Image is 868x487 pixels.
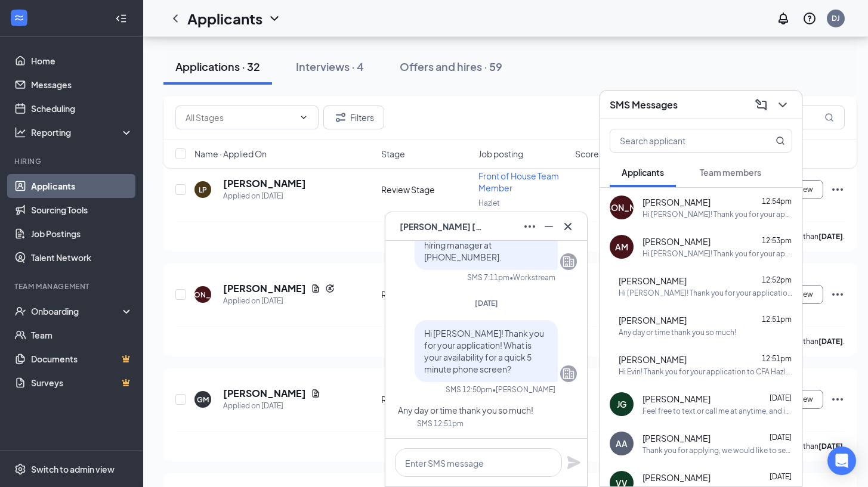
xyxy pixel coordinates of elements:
[446,384,492,395] div: SMS 12:50pm
[575,148,599,160] span: Score
[587,201,656,213] div: [PERSON_NAME]
[762,315,792,324] span: 12:51pm
[175,59,260,74] div: Applications · 32
[752,95,771,114] button: ComposeMessage
[467,272,509,283] div: SMS 7:11pm
[194,148,267,160] span: Name · Applied On
[818,337,843,346] b: [DATE]
[31,222,133,246] a: Job Postings
[619,288,792,298] div: Hi [PERSON_NAME]! Thank you for your application to CFA Hazlet! What is your availability for a q...
[770,433,792,442] span: [DATE]
[830,182,845,197] svg: Ellipses
[478,148,523,160] span: Job posting
[14,281,131,291] div: Team Management
[31,97,133,120] a: Scheduling
[223,387,306,400] h5: [PERSON_NAME]
[619,327,736,337] div: Any day or time thank you so much!
[558,217,577,236] button: Cross
[776,98,790,112] svg: ChevronDown
[802,11,817,26] svg: QuestionInfo
[770,393,792,402] span: [DATE]
[824,113,834,122] svg: MagnifyingGlass
[14,305,26,317] svg: UserCheck
[561,219,575,234] svg: Cross
[197,395,209,405] div: GM
[616,438,628,449] div: AA
[478,198,500,207] span: Hazlet
[398,405,533,415] span: Any day or time thank you so much!
[172,290,234,300] div: [PERSON_NAME]
[827,446,856,475] div: Open Intercom Messenger
[770,472,792,481] span: [DATE]
[31,371,133,395] a: SurveysCrown
[762,197,792,206] span: 12:54pm
[619,275,687,287] span: [PERSON_NAME]
[31,246,133,269] a: Talent Network
[619,314,687,326] span: [PERSON_NAME]
[168,11,183,26] a: ChevronLeft
[622,167,664,178] span: Applicants
[267,11,282,26] svg: ChevronDown
[186,111,294,124] input: All Stages
[400,59,502,74] div: Offers and hires · 59
[223,282,306,295] h5: [PERSON_NAME]
[619,353,687,365] span: [PERSON_NAME]
[14,463,26,475] svg: Settings
[642,196,711,208] span: [PERSON_NAME]
[832,13,840,23] div: DJ
[567,455,581,470] svg: Plane
[539,217,558,236] button: Minimize
[762,275,792,284] span: 12:52pm
[642,209,792,219] div: Hi [PERSON_NAME]! Thank you for your application to CFA Hazlet! What is your availability for a q...
[31,305,123,317] div: Onboarding
[31,49,133,73] a: Home
[830,287,845,302] svg: Ellipses
[31,323,133,347] a: Team
[561,255,576,269] svg: Company
[31,347,133,371] a: DocumentsCrown
[31,126,134,138] div: Reporting
[424,328,544,374] span: Hi [PERSON_NAME]! Thank you for your application! What is your availability for a quick 5 minute ...
[642,393,711,405] span: [PERSON_NAME]
[299,113,308,122] svg: ChevronDown
[381,148,405,160] span: Stage
[296,59,364,74] div: Interviews · 4
[754,98,768,112] svg: ComposeMessage
[381,393,471,405] div: Review Stage
[31,73,133,97] a: Messages
[700,167,761,178] span: Team members
[762,354,792,363] span: 12:51pm
[520,217,539,236] button: Ellipses
[492,384,555,395] span: • [PERSON_NAME]
[642,249,792,259] div: Hi [PERSON_NAME]! Thank you for your application to CFA Hazlet! What is your availability for a q...
[311,389,320,398] svg: Document
[830,392,845,407] svg: Ellipses
[13,12,25,24] svg: WorkstreamLogo
[223,177,306,190] h5: [PERSON_NAME]
[642,406,792,416] div: Feel free to text or call me at anytime, and if you can send me a good email, I can send you my r...
[561,367,576,381] svg: Company
[776,11,790,26] svg: Notifications
[762,236,792,245] span: 12:53pm
[773,95,792,114] button: ChevronDown
[818,232,843,241] b: [DATE]
[223,295,335,307] div: Applied on [DATE]
[509,272,555,283] span: • Workstream
[642,432,711,444] span: [PERSON_NAME]
[115,13,127,24] svg: Collapse
[610,129,752,152] input: Search applicant
[31,174,133,198] a: Applicants
[619,367,792,377] div: Hi Evin! Thank you for your application to CFA Hazlet! What is your availability for a quick 5 mi...
[381,184,471,196] div: Review Stage
[311,284,320,293] svg: Document
[381,289,471,300] div: Review Stage
[776,136,785,145] svg: MagnifyingGlass
[31,463,115,475] div: Switch to admin view
[223,190,306,202] div: Applied on [DATE]
[642,445,792,455] div: Thank you for applying, we would like to set up an interview with you, when are you available?
[610,98,678,111] h3: SMS Messages
[475,299,498,308] span: [DATE]
[325,284,335,293] svg: Reapply
[199,185,207,195] div: LP
[642,472,711,483] span: [PERSON_NAME]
